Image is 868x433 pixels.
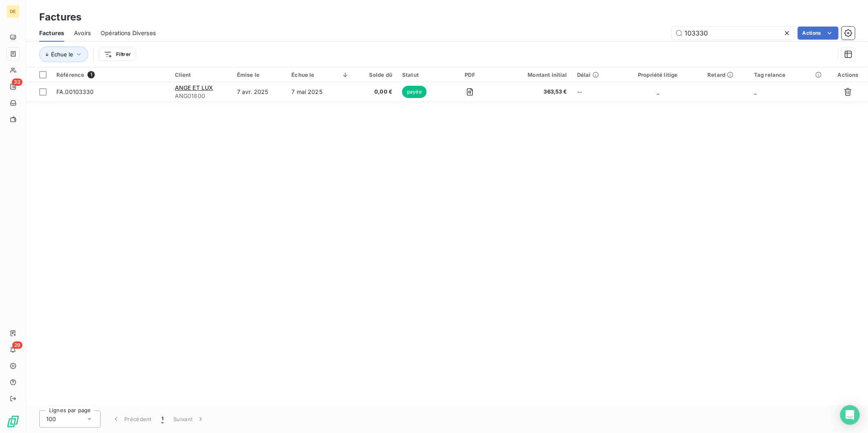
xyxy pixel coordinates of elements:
td: -- [572,82,613,102]
span: 1 [87,71,95,78]
div: Statut [402,71,439,78]
div: Délai [577,71,608,78]
span: Échue le [51,51,73,58]
span: 29 [12,341,22,349]
span: _ [657,88,659,95]
span: FA.00103330 [56,88,94,95]
div: Client [175,71,227,78]
td: 7 mai 2025 [286,82,354,102]
img: Logo LeanPay [7,415,20,428]
span: Avoirs [74,29,91,37]
div: Émise le [237,71,282,78]
div: Montant initial [501,71,567,78]
button: 1 [157,411,168,428]
span: 0,00 € [359,88,392,96]
div: PDF [449,71,491,78]
div: Tag relance [754,71,823,78]
span: 33 [12,78,22,86]
span: 1 [161,415,163,423]
div: Solde dû [359,71,392,78]
input: Rechercher [672,27,794,40]
button: Échue le [39,47,88,62]
div: Propriété litige [618,71,698,78]
button: Suivant [168,411,210,428]
div: Open Intercom Messenger [840,405,860,425]
button: Actions [798,27,839,40]
button: Filtrer [98,48,136,61]
td: 7 avr. 2025 [232,82,286,102]
span: ANGE ET LUX [175,84,213,91]
span: 363,53 € [501,88,567,96]
span: ANG01800 [175,92,227,100]
span: payée [402,86,427,98]
span: Opérations Diverses [101,29,156,37]
button: Précédent [107,411,157,428]
div: Retard [708,71,745,78]
span: Factures [39,29,64,37]
span: _ [754,88,756,95]
div: Actions [833,71,863,78]
h3: Factures [39,10,81,25]
span: 100 [46,415,56,423]
div: Échue le [291,71,349,78]
div: DE [7,5,20,18]
span: Référence [56,71,84,78]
